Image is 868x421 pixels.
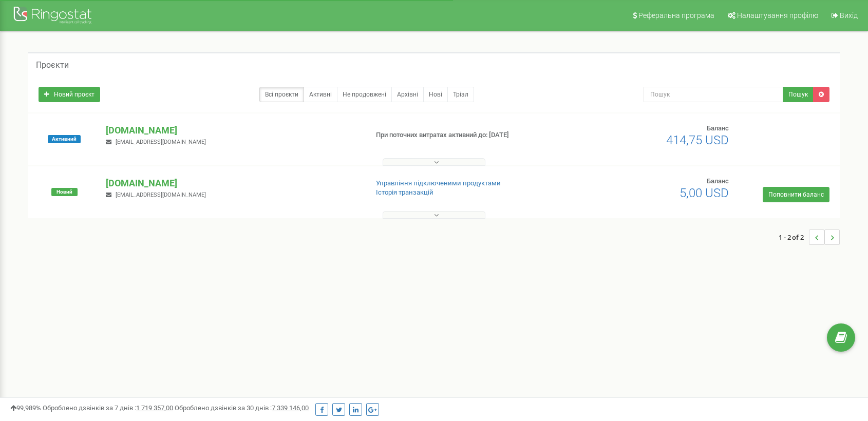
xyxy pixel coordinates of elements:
span: Активний [48,135,81,143]
p: [DOMAIN_NAME] [106,177,359,190]
a: Нові [423,87,448,102]
span: [EMAIL_ADDRESS][DOMAIN_NAME] [116,139,206,145]
a: Історія транзакцій [376,188,433,196]
u: 1 719 357,00 [136,404,173,412]
span: Баланс [707,124,729,132]
a: Архівні [391,87,424,102]
a: Управління підключеними продуктами [376,179,501,187]
a: Новий проєкт [39,87,100,102]
span: Вихід [840,11,858,20]
a: Тріал [447,87,474,102]
h5: Проєкти [36,61,69,70]
input: Пошук [644,87,784,102]
span: 5,00 USD [680,186,729,200]
span: Оброблено дзвінків за 7 днів : [43,404,173,412]
span: 414,75 USD [666,133,729,147]
a: Всі проєкти [259,87,304,102]
span: Реферальна програма [638,11,714,20]
span: 99,989% [10,404,41,412]
button: Пошук [783,87,814,102]
span: Оброблено дзвінків за 30 днів : [175,404,309,412]
span: 1 - 2 of 2 [779,229,809,245]
span: [EMAIL_ADDRESS][DOMAIN_NAME] [116,192,206,198]
span: Новий [51,188,78,196]
a: Активні [304,87,337,102]
a: Не продовжені [337,87,392,102]
span: Баланс [707,177,729,185]
p: При поточних витратах активний до: [DATE] [376,130,562,140]
u: 7 339 146,00 [272,404,309,412]
nav: ... [779,219,840,255]
p: [DOMAIN_NAME] [106,124,359,137]
a: Поповнити баланс [763,187,829,202]
span: Налаштування профілю [737,11,818,20]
